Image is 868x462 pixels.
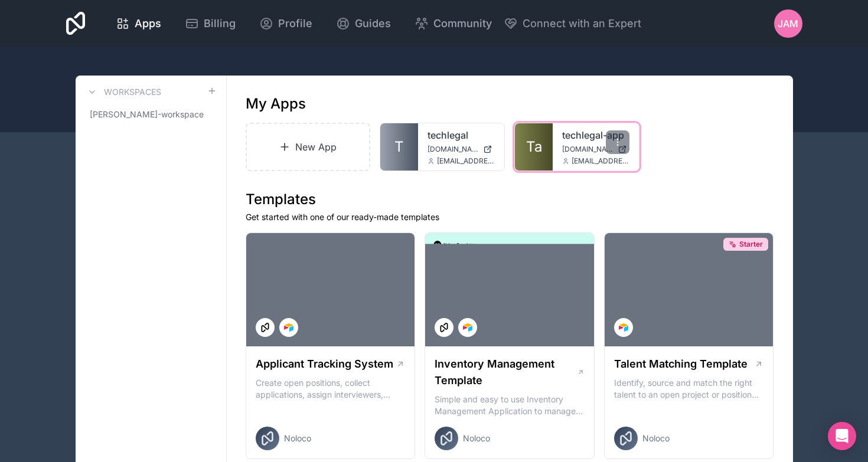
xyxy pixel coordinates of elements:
h1: My Apps [246,94,306,113]
span: Billing [204,15,236,32]
h1: Templates [246,190,774,209]
span: [EMAIL_ADDRESS][DOMAIN_NAME] [437,156,495,166]
button: Connect with an Expert [504,15,641,32]
img: Airtable Logo [463,323,472,332]
span: Connect with an Expert [523,15,641,32]
span: JAM [778,17,798,31]
h1: Applicant Tracking System [256,356,393,372]
a: techlegal [428,128,495,142]
span: [DOMAIN_NAME] [428,145,478,154]
span: Noloco [642,432,670,444]
span: Noloco [284,432,311,444]
a: [DOMAIN_NAME] [428,145,495,154]
a: New App [246,123,371,171]
p: Identify, source and match the right talent to an open project or position with our Talent Matchi... [614,377,764,401]
img: Airtable Logo [284,323,293,332]
span: Starter [739,240,763,249]
h3: Workspaces [104,86,161,98]
span: [DOMAIN_NAME] [562,145,613,154]
span: Community [433,15,492,32]
a: Guides [327,11,400,37]
a: Ta [515,123,553,171]
a: Billing [175,11,245,37]
span: Ta [526,137,542,156]
span: [EMAIL_ADDRESS][DOMAIN_NAME] [572,156,629,166]
h1: Talent Matching Template [614,356,748,372]
span: Guides [355,15,391,32]
img: Airtable Logo [619,323,628,332]
p: Get started with one of our ready-made templates [246,211,774,223]
a: Profile [250,11,322,37]
h1: Inventory Management Template [435,356,576,389]
span: Apps [135,15,161,32]
a: techlegal-app [562,128,629,142]
p: Simple and easy to use Inventory Management Application to manage your stock, orders and Manufact... [435,394,585,417]
span: Profile [278,15,312,32]
div: Open Intercom Messenger [828,422,856,450]
a: T [380,123,418,171]
a: [DOMAIN_NAME] [562,145,629,154]
a: [PERSON_NAME]-workspace [85,104,217,125]
a: Apps [106,11,171,37]
p: Create open positions, collect applications, assign interviewers, centralise candidate feedback a... [256,377,406,401]
span: Noloco [463,432,490,444]
span: [PERSON_NAME]-workspace [90,109,204,120]
span: T [394,137,404,156]
a: Workspaces [85,85,161,99]
a: Community [405,11,501,37]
